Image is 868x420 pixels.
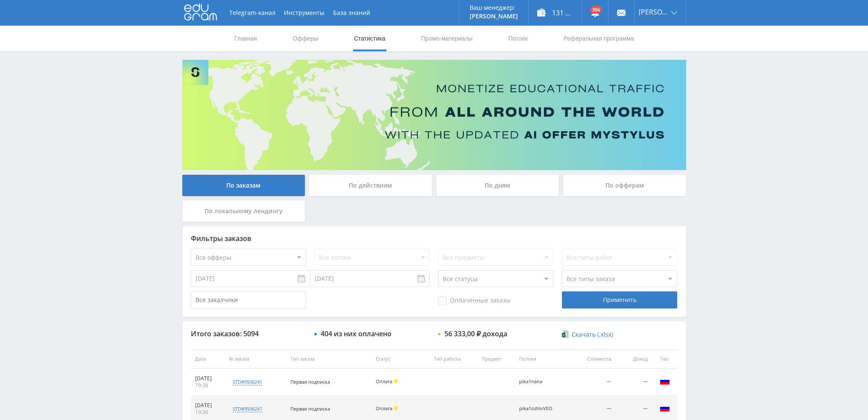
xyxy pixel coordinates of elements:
span: Холд [394,379,398,383]
th: Статус [371,350,430,369]
a: Офферы [292,26,319,51]
div: [DATE] [195,375,220,382]
th: Гео [652,350,678,369]
th: Стоимость [571,350,616,369]
div: По заказам [182,175,305,196]
a: Главная [234,26,258,51]
div: Фильтры заказов [191,235,678,242]
td: — [571,369,616,396]
th: № заказа [225,350,286,369]
div: std#9506247 [233,405,262,412]
th: Потоки [515,350,571,369]
img: rus.png [660,403,670,413]
a: Реферальная программа [563,26,635,51]
div: 404 из них оплачено [321,330,392,338]
div: 19:36 [195,382,220,389]
th: Дата [191,350,225,369]
div: Итого заказов: 5094 [191,330,306,338]
th: Доход [616,350,652,369]
div: По локальному лендингу [182,200,305,222]
span: Оплаченные заказы [438,297,511,305]
th: Тип заказа [286,350,371,369]
p: Ваш менеджер: [470,4,518,11]
span: Оплата [376,405,392,411]
div: Применить [562,291,677,308]
div: pika1nana [519,379,558,385]
img: xlsx [562,330,569,338]
div: По действиям [309,175,432,196]
input: Все заказчики [191,291,306,308]
div: 56 333,00 ₽ дохода [444,330,507,338]
img: rus.png [660,376,670,386]
div: std#9506241 [233,379,262,385]
div: 19:36 [195,409,220,416]
th: Тип работы [430,350,477,369]
a: Промо-материалы [420,26,473,51]
span: Первая подписка [290,379,330,385]
div: [DATE] [195,402,220,409]
td: — [616,369,652,396]
th: Предмет [477,350,515,369]
a: Статистика [353,26,386,51]
div: По дням [436,175,559,196]
span: Скачать (.xlsx) [572,331,613,338]
span: Первая подписка [290,405,330,412]
p: [PERSON_NAME] [470,13,518,20]
div: pika1ozhivVEO [519,406,558,411]
img: Banner [182,60,686,170]
span: [PERSON_NAME] [639,9,669,15]
span: Холд [394,406,398,410]
div: По офферам [563,175,686,196]
a: Скачать (.xlsx) [562,330,613,339]
a: Потоки [507,26,529,51]
span: Оплата [376,378,392,385]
